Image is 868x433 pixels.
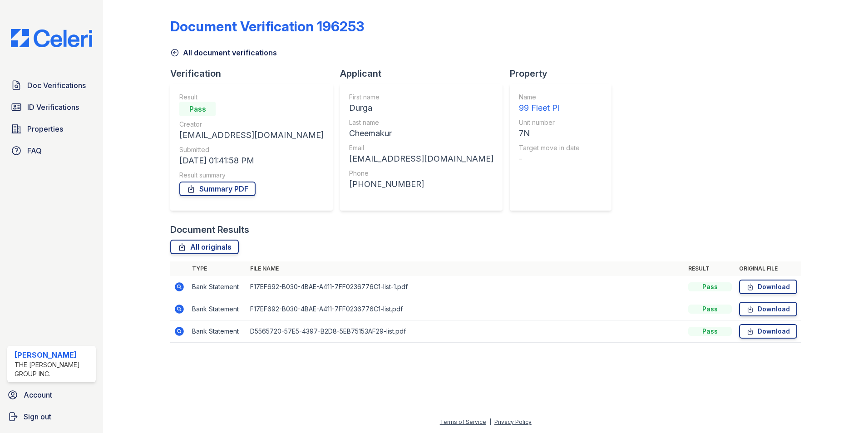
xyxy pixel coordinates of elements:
[7,142,96,160] a: FAQ
[349,169,493,178] div: Phone
[4,29,99,47] img: CE_Logo_Blue-a8612792a0a2168367f1c8372b55b34899dd931a85d93a1a3d3e32e68fde9ad4.png
[247,320,685,343] td: D5565720-57E5-4397-B2D8-5EB75153AF29-list.pdf
[170,47,277,58] a: All document verifications
[27,145,42,156] span: FAQ
[735,261,801,276] th: Original file
[27,102,79,113] span: ID Verifications
[349,153,493,165] div: [EMAIL_ADDRESS][DOMAIN_NAME]
[519,153,580,165] div: -
[179,102,216,116] div: Pass
[170,18,364,34] div: Document Verification 196253
[170,223,249,236] div: Document Results
[188,276,247,298] td: Bank Statement
[519,93,580,114] a: Name 99 Fleet Pl
[179,120,324,129] div: Creator
[494,418,532,425] a: Privacy Policy
[7,120,96,138] a: Properties
[349,127,493,140] div: Cheemakur
[519,93,580,102] div: Name
[179,171,324,180] div: Result summary
[685,261,735,276] th: Result
[349,143,493,153] div: Email
[179,93,324,102] div: Result
[349,93,493,102] div: First name
[179,154,324,167] div: [DATE] 01:41:58 PM
[7,98,96,116] a: ID Verifications
[188,320,247,343] td: Bank Statement
[188,261,247,276] th: Type
[739,302,797,316] a: Download
[519,143,580,153] div: Target move in date
[688,305,732,314] div: Pass
[489,418,491,425] div: |
[24,411,51,422] span: Sign out
[830,397,859,424] iframe: chat widget
[440,418,486,425] a: Terms of Service
[15,349,92,360] div: [PERSON_NAME]
[340,67,510,80] div: Applicant
[170,67,340,80] div: Verification
[519,127,580,140] div: 7N
[24,389,52,400] span: Account
[349,178,493,191] div: [PHONE_NUMBER]
[247,298,685,320] td: F17EF692-B030-4BAE-A411-7FF0236776C1-list.pdf
[247,276,685,298] td: F17EF692-B030-4BAE-A411-7FF0236776C1-list-1.pdf
[7,76,96,94] a: Doc Verifications
[188,298,247,320] td: Bank Statement
[27,80,86,91] span: Doc Verifications
[15,360,92,379] div: The [PERSON_NAME] Group Inc.
[510,67,619,80] div: Property
[688,327,732,336] div: Pass
[519,102,580,114] div: 99 Fleet Pl
[349,102,493,114] div: Durga
[688,282,732,291] div: Pass
[179,129,324,142] div: [EMAIL_ADDRESS][DOMAIN_NAME]
[170,240,239,254] a: All originals
[4,386,99,404] a: Account
[4,408,99,426] a: Sign out
[519,118,580,127] div: Unit number
[179,182,256,196] a: Summary PDF
[739,280,797,294] a: Download
[179,145,324,154] div: Submitted
[739,324,797,339] a: Download
[247,261,685,276] th: File name
[349,118,493,127] div: Last name
[27,123,63,134] span: Properties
